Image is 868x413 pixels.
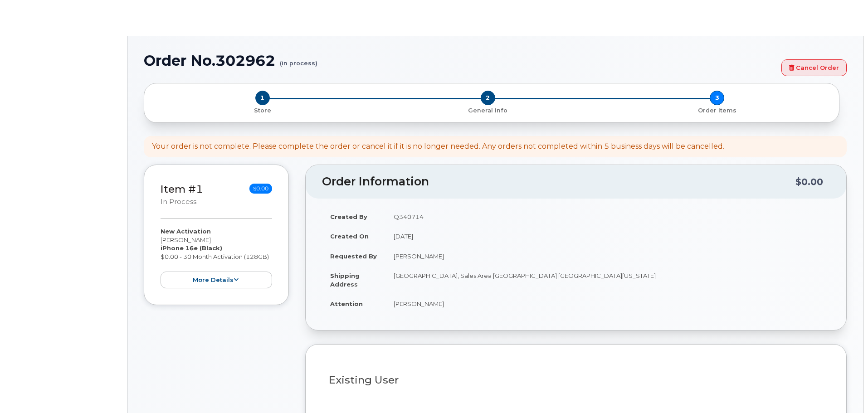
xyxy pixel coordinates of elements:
[385,226,830,246] td: [DATE]
[161,198,196,206] small: in process
[322,175,795,188] h2: Order Information
[155,107,370,115] p: Store
[330,213,367,220] strong: Created By
[280,53,317,67] small: (in process)
[385,294,830,314] td: [PERSON_NAME]
[330,253,377,260] strong: Requested By
[161,244,222,252] strong: iPhone 16e (Black)
[795,173,823,190] div: $0.00
[385,246,830,266] td: [PERSON_NAME]
[385,207,830,227] td: Q340714
[481,91,495,105] span: 2
[330,233,369,240] strong: Created On
[151,105,373,115] a: 1 Store
[329,374,823,386] h3: Existing User
[373,105,602,115] a: 2 General Info
[161,227,272,288] div: [PERSON_NAME] $0.00 - 30 Month Activation (128GB)
[781,59,847,76] a: Cancel Order
[161,272,272,288] button: more details
[161,183,203,195] a: Item #1
[377,107,599,115] p: General Info
[152,141,724,152] div: Your order is not complete. Please complete the order or cancel it if it is no longer needed. Any...
[330,300,363,307] strong: Attention
[249,184,272,194] span: $0.00
[255,91,270,105] span: 1
[161,228,211,235] strong: New Activation
[330,272,360,288] strong: Shipping Address
[144,53,777,68] h1: Order No.302962
[385,266,830,294] td: [GEOGRAPHIC_DATA], Sales Area [GEOGRAPHIC_DATA] [GEOGRAPHIC_DATA][US_STATE]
